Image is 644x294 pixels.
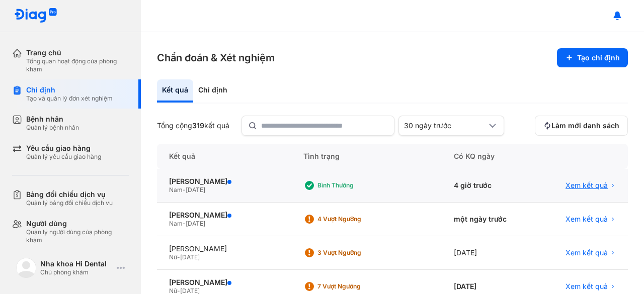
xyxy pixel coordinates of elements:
[14,8,57,24] img: logo
[26,85,113,94] div: Chỉ định
[26,124,79,132] div: Quản lý bệnh nhân
[26,144,101,153] div: Yêu cầu giao hàng
[566,215,608,224] span: Xem kết quả
[193,79,232,103] div: Chỉ định
[26,48,129,57] div: Trang chủ
[551,121,619,130] span: Làm mới danh sách
[169,253,177,261] span: Nữ
[317,249,398,257] div: 3 Vượt ngưỡng
[291,144,442,169] div: Tình trạng
[566,248,608,257] span: Xem kết quả
[26,57,129,73] div: Tổng quan hoạt động của phòng khám
[442,203,536,236] div: một ngày trước
[26,199,113,207] div: Quản lý bảng đối chiếu dịch vụ
[169,244,279,253] div: [PERSON_NAME]
[26,190,113,199] div: Bảng đối chiếu dịch vụ
[169,211,279,220] div: [PERSON_NAME]
[40,259,113,268] div: Nha khoa Hi Dental
[442,169,536,203] div: 4 giờ trước
[157,144,291,169] div: Kết quả
[317,215,398,223] div: 4 Vượt ngưỡng
[442,236,536,270] div: [DATE]
[317,282,398,290] div: 7 Vượt ngưỡng
[26,228,129,244] div: Quản lý người dùng của phòng khám
[192,121,204,130] span: 319
[157,51,275,65] h3: Chẩn đoán & Xét nghiệm
[177,253,180,261] span: -
[180,253,200,261] span: [DATE]
[183,220,186,227] span: -
[40,268,113,276] div: Chủ phòng khám
[186,220,205,227] span: [DATE]
[26,219,129,228] div: Người dùng
[317,181,398,189] div: Bình thường
[566,181,608,190] span: Xem kết quả
[169,220,183,227] span: Nam
[169,186,183,193] span: Nam
[404,121,487,130] div: 30 ngày trước
[26,94,113,103] div: Tạo và quản lý đơn xét nghiệm
[442,144,536,169] div: Có KQ ngày
[157,79,193,103] div: Kết quả
[183,186,186,193] span: -
[169,177,279,186] div: [PERSON_NAME]
[26,153,101,161] div: Quản lý yêu cầu giao hàng
[186,186,205,193] span: [DATE]
[157,121,229,130] div: Tổng cộng kết quả
[16,258,36,278] img: logo
[535,116,628,136] button: Làm mới danh sách
[557,48,628,67] button: Tạo chỉ định
[26,115,79,124] div: Bệnh nhân
[169,278,279,287] div: [PERSON_NAME]
[566,282,608,291] span: Xem kết quả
